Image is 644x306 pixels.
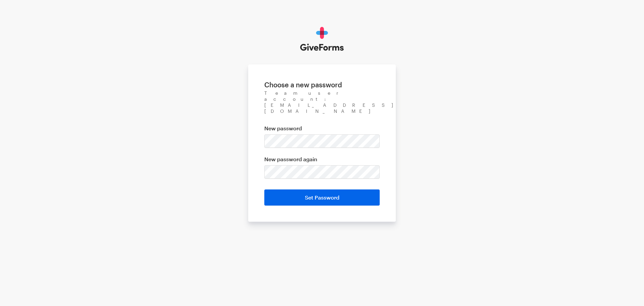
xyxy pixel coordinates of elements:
h1: Choose a new password [264,81,380,89]
label: New password [264,125,380,132]
input: Set Password [264,189,380,206]
div: Team user account: [EMAIL_ADDRESS][DOMAIN_NAME] [264,90,380,114]
img: GiveForms [300,27,344,51]
label: New password again [264,156,380,163]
